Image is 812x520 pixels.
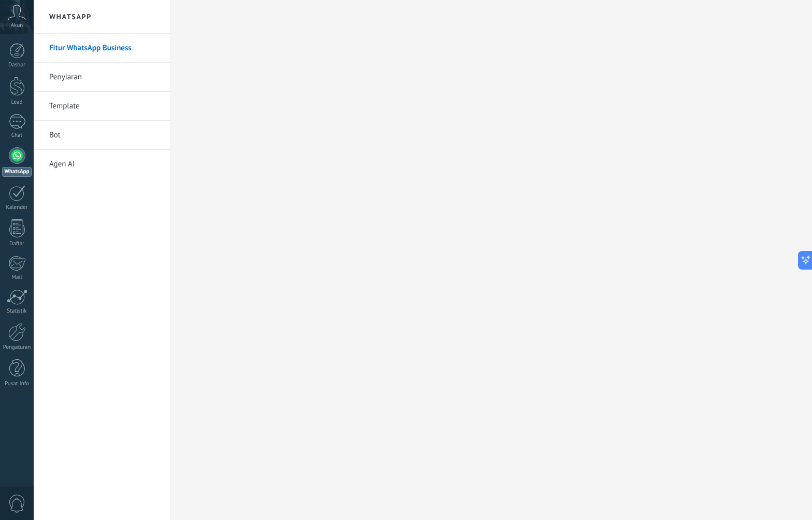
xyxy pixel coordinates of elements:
[34,63,170,92] li: Penyiaran
[2,381,32,387] div: Pusat Info
[2,241,32,247] div: Daftar
[49,150,160,179] a: Agen AI
[49,34,160,63] a: Fitur WhatsApp Business
[11,22,23,29] span: Akun
[34,121,170,150] li: Bot
[2,204,32,211] div: Kalender
[34,150,170,178] li: Agen AI
[49,63,160,92] a: Penyiaran
[2,99,32,106] div: Lead
[2,62,32,68] div: Dasbor
[49,92,160,121] a: Template
[34,34,170,63] li: Fitur WhatsApp Business
[2,274,32,281] div: Mail
[2,132,32,139] div: Chat
[2,344,32,351] div: Pengaturan
[49,121,160,150] a: Bot
[2,308,32,315] div: Statistik
[2,167,32,177] div: WhatsApp
[34,92,170,121] li: Template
